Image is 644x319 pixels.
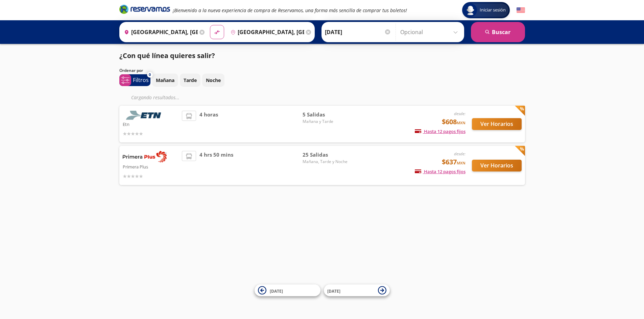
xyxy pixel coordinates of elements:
[303,159,350,165] span: Mañana, Tarde y Noche
[303,111,350,118] span: 5 Salidas
[471,22,525,42] button: Buscar
[517,6,525,15] button: English
[442,157,466,167] span: $637
[123,120,179,128] p: Etn
[270,288,283,294] span: [DATE]
[121,24,198,41] input: Buscar Origen
[173,7,407,14] em: ¡Bienvenido a la nueva experiencia de compra de Reservamos, una forma más sencilla de comprar tus...
[442,117,466,127] span: $608
[303,151,350,159] span: 25 Salidas
[324,285,390,296] button: [DATE]
[228,24,304,41] input: Buscar Destino
[119,74,150,86] button: 0Filtros
[123,111,167,120] img: Etn
[119,51,215,61] p: ¿Con qué línea quieres salir?
[415,168,466,175] span: Hasta 12 pagos fijos
[472,160,522,171] button: Ver Horarios
[477,7,508,14] span: Iniciar sesión
[119,4,170,14] i: Brand Logo
[152,74,178,87] button: Mañana
[457,160,466,165] small: MXN
[180,74,200,87] button: Tarde
[123,151,167,162] img: Primera Plus
[457,120,466,125] small: MXN
[303,118,350,125] span: Mañana y Tarde
[255,285,320,296] button: [DATE]
[206,77,221,84] p: Noche
[131,94,180,101] em: Cargando resultados ...
[149,72,151,78] span: 0
[123,162,179,170] p: Primera Plus
[325,24,391,41] input: Elegir Fecha
[327,288,340,294] span: [DATE]
[472,118,522,130] button: Ver Horarios
[133,76,149,84] p: Filtros
[199,111,218,137] span: 4 horas
[454,111,466,116] em: desde:
[202,74,224,87] button: Noche
[415,128,466,134] span: Hasta 12 pagos fijos
[119,4,170,16] a: Brand Logo
[156,77,174,84] p: Mañana
[199,151,233,180] span: 4 hrs 50 mins
[400,24,461,41] input: Opcional
[454,151,466,157] em: desde:
[119,68,143,74] p: Ordenar por
[184,77,197,84] p: Tarde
